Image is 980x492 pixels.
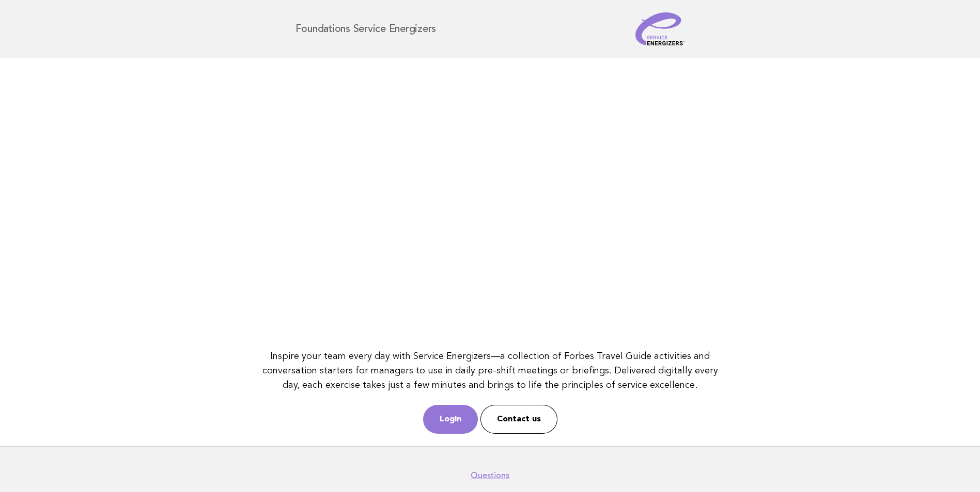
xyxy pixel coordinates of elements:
iframe: YouTube video player [257,71,723,332]
a: Login [423,405,478,434]
p: Inspire your team every day with Service Energizers—a collection of Forbes Travel Guide activitie... [257,349,723,392]
a: Questions [471,470,509,481]
a: Contact us [480,405,557,434]
h1: Foundations Service Energizers [295,24,437,34]
img: Service Energizers [635,12,685,45]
